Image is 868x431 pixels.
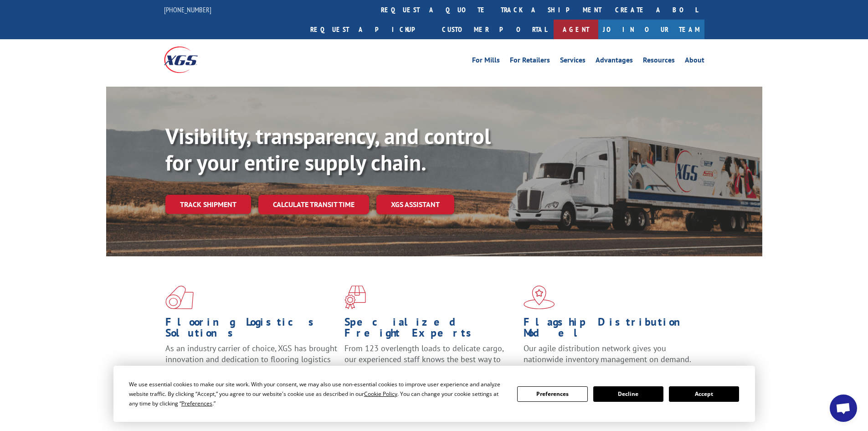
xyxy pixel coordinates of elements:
[524,317,696,343] h1: Flagship Distribution Model
[344,317,517,343] h1: Specialized Freight Experts
[524,343,691,364] span: Our agile distribution network gives you nationwide inventory management on demand.
[364,390,397,398] span: Cookie Policy
[593,386,663,402] button: Decline
[643,57,675,67] a: Resources
[685,57,704,67] a: About
[344,343,517,384] p: From 123 overlength loads to delicate cargo, our experienced staff knows the best way to move you...
[435,20,554,39] a: Customer Portal
[303,20,435,39] a: Request a pickup
[669,386,739,402] button: Accept
[165,343,337,375] span: As an industry carrier of choice, XGS has brought innovation and dedication to flooring logistics...
[165,122,491,177] b: Visibility, transparency, and control for your entire supply chain.
[560,57,586,67] a: Services
[596,57,633,67] a: Advantages
[165,286,194,309] img: xgs-icon-total-supply-chain-intelligence-red
[113,366,755,422] div: Cookie Consent Prompt
[830,395,857,422] div: Open chat
[554,20,598,39] a: Agent
[376,195,454,214] a: XGS ASSISTANT
[472,57,500,67] a: For Mills
[181,400,212,407] span: Preferences
[344,286,366,309] img: xgs-icon-focused-on-flooring-red
[517,386,587,402] button: Preferences
[524,286,555,309] img: xgs-icon-flagship-distribution-model-red
[510,57,550,67] a: For Retailers
[258,195,369,214] a: Calculate transit time
[598,20,704,39] a: Join Our Team
[165,317,338,343] h1: Flooring Logistics Solutions
[165,195,251,214] a: Track shipment
[164,5,211,14] a: [PHONE_NUMBER]
[129,379,506,408] div: We use essential cookies to make our site work. With your consent, we may also use non-essential ...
